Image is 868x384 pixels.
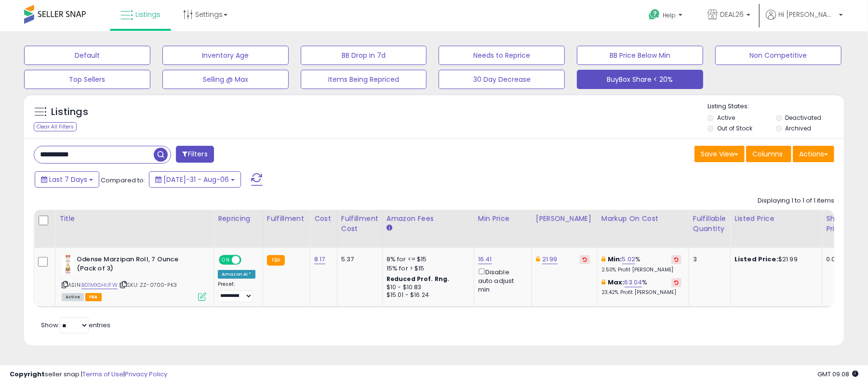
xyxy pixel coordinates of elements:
label: Active [717,114,735,122]
div: Markup on Cost [601,214,685,224]
div: % [601,255,681,273]
a: Help [641,1,692,31]
button: Save View [694,146,745,162]
div: Disable auto adjust min [478,267,524,294]
button: Filters [176,146,214,163]
span: ON [220,256,232,264]
button: Last 7 Days [35,171,99,188]
b: Reduced Prof. Rng. [387,275,450,283]
div: Amazon AI * [218,270,255,279]
strong: Copyright [10,370,45,379]
div: Ship Price [826,214,845,234]
div: 5.37 [341,255,375,264]
span: Hi [PERSON_NAME] [778,10,836,19]
div: seller snap | | [10,370,167,379]
small: FBA [267,255,285,266]
span: Columns [752,149,783,159]
span: | SKU: ZZ-0700-PK3 [119,281,177,289]
button: Columns [746,146,791,162]
div: Displaying 1 to 1 of 1 items [758,196,834,205]
a: 63.04 [625,278,642,287]
div: Amazon Fees [387,214,470,224]
div: Min Price [478,214,528,224]
small: Amazon Fees. [387,224,392,232]
a: 8.17 [314,255,325,264]
span: FBA [85,293,102,301]
a: 5.02 [622,255,636,264]
div: Repricing [218,214,259,224]
span: Compared to: [101,176,145,185]
th: The percentage added to the cost of goods (COGS) that forms the calculator for Min & Max prices. [597,210,689,248]
button: BB Drop in 7d [301,46,427,65]
div: $10 - $10.83 [387,283,467,292]
b: Min: [608,255,622,264]
p: 2.50% Profit [PERSON_NAME] [601,267,681,273]
button: 30 Day Decrease [439,70,565,89]
div: Cost [314,214,333,224]
button: BuyBox Share < 20% [577,70,703,89]
button: Items Being Repriced [301,70,427,89]
button: Selling @ Max [162,70,289,89]
div: Listed Price [734,214,818,224]
div: Preset: [218,281,255,303]
button: Actions [793,146,834,162]
div: 8% for <= $15 [387,255,467,264]
a: Hi [PERSON_NAME] [766,10,843,31]
img: 318vfutLkwL._SL40_.jpg [62,255,74,274]
label: Out of Stock [717,124,752,132]
div: ASIN: [62,255,206,300]
div: $15.01 - $16.24 [387,291,467,299]
b: Listed Price: [734,255,778,264]
p: Listing States: [708,102,844,111]
button: Inventory Age [162,46,289,65]
div: 3 [693,255,723,264]
span: Last 7 Days [49,175,87,184]
a: 16.41 [478,255,492,264]
span: All listings currently available for purchase on Amazon [62,293,84,301]
div: $21.99 [734,255,815,264]
div: Clear All Filters [34,122,77,131]
div: [PERSON_NAME] [536,214,593,224]
span: Help [663,11,676,19]
span: OFF [240,256,255,264]
b: Odense Marzipan Roll, 7 Ounce (Pack of 3) [77,255,194,275]
div: 0.00 [826,255,842,264]
span: Listings [135,10,160,19]
a: Terms of Use [82,370,123,379]
label: Archived [786,124,812,132]
span: 2025-08-14 09:08 GMT [817,370,858,379]
div: Title [59,214,210,224]
h5: Listings [51,105,88,119]
div: 15% for > $15 [387,264,467,273]
span: Show: entries [41,320,110,330]
p: 23.42% Profit [PERSON_NAME] [601,289,681,296]
span: [DATE]-31 - Aug-06 [163,175,229,184]
button: Non Competitive [715,46,841,65]
div: Fulfillment Cost [341,214,378,234]
a: 21.99 [542,255,558,264]
button: Needs to Reprice [439,46,565,65]
a: B01MXSHUFW [81,281,118,289]
button: Default [24,46,150,65]
b: Max: [608,278,625,287]
div: Fulfillment [267,214,306,224]
button: Top Sellers [24,70,150,89]
div: % [601,278,681,296]
span: DEAL26 [720,10,744,19]
div: Fulfillable Quantity [693,214,726,234]
button: [DATE]-31 - Aug-06 [149,171,241,188]
button: BB Price Below Min [577,46,703,65]
a: Privacy Policy [125,370,167,379]
label: Deactivated [786,114,822,122]
i: Get Help [648,9,660,21]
